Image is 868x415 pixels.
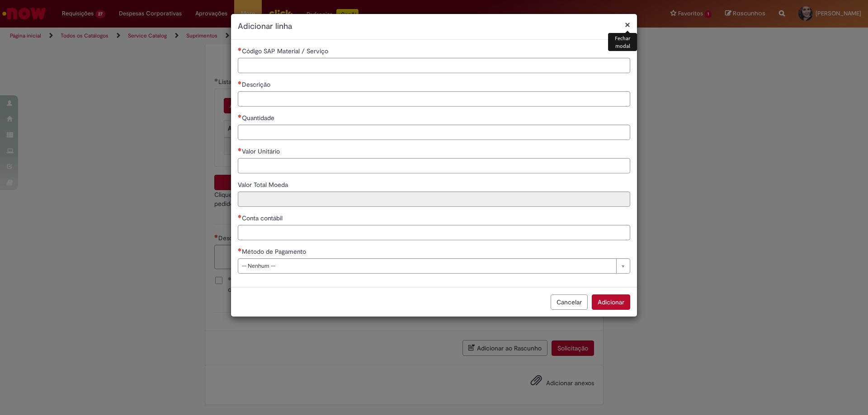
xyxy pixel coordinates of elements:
[242,247,308,256] span: Método de Pagamento
[238,125,630,140] input: Quantidade
[608,33,637,51] div: Fechar modal
[242,147,282,155] span: Valor Unitário
[238,214,242,218] span: Necessários
[238,47,242,51] span: Necessários
[551,294,588,310] button: Cancelar
[238,21,630,33] h2: Adicionar linha
[242,47,330,55] span: Código SAP Material / Serviço
[242,259,612,273] span: -- Nenhum --
[238,58,630,73] input: Código SAP Material / Serviço
[242,214,284,222] span: Conta contábil
[242,114,276,122] span: Quantidade
[238,81,242,84] span: Necessários
[238,191,630,207] input: Valor Total Moeda
[238,248,242,252] span: Necessários
[238,114,242,118] span: Necessários
[238,91,630,107] input: Descrição
[592,294,630,310] button: Adicionar
[625,20,630,29] button: Fechar modal
[238,181,290,189] span: Somente leitura - Valor Total Moeda
[242,80,272,89] span: Descrição
[238,158,630,173] input: Valor Unitário
[238,148,242,151] span: Necessários
[238,225,630,240] input: Conta contábil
